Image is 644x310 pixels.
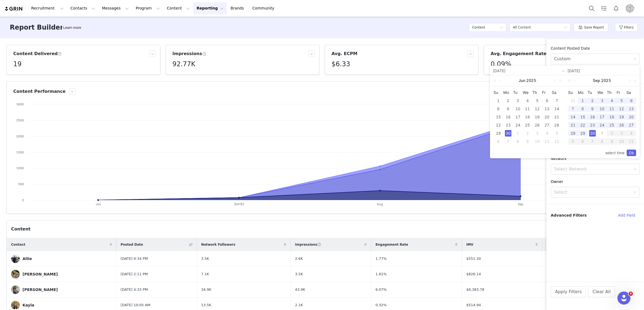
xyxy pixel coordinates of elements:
[544,106,550,112] div: 13
[544,122,550,128] div: 27
[589,130,596,137] div: 30
[568,90,578,95] span: Su
[568,129,578,137] td: September 28, 2025
[588,105,597,113] td: September 9, 2025
[610,2,622,14] button: Notifications
[494,137,503,145] td: July 6, 2025
[495,114,502,120] div: 15
[633,191,636,194] i: icon: down
[617,105,626,113] td: September 12, 2025
[599,97,605,104] div: 3
[495,106,502,112] div: 8
[523,97,533,105] td: June 4, 2025
[532,129,542,137] td: July 3, 2025
[592,75,601,86] a: Sep
[617,137,626,145] td: October 10, 2025
[523,88,533,97] th: Wed
[494,129,503,137] td: June 29, 2025
[492,75,499,86] a: Last year (Control + left)
[523,90,533,95] span: We
[554,189,630,195] div: Select
[578,88,588,97] th: Mon
[503,105,513,113] td: June 9, 2025
[597,97,607,105] td: September 3, 2025
[607,121,617,129] td: September 25, 2025
[542,88,552,97] th: Fri
[633,167,637,171] i: icon: down
[628,106,635,112] div: 13
[532,97,542,105] td: June 5, 2025
[626,90,636,95] span: Sa
[633,57,636,61] i: icon: down
[586,2,598,14] button: Search
[622,4,640,13] button: Profile
[532,105,542,113] td: June 12, 2025
[532,121,542,129] td: June 26, 2025
[598,2,610,14] a: Tasks
[23,272,58,276] div: [PERSON_NAME]
[534,130,540,137] div: 3
[13,50,62,57] h3: Content Delivered
[121,256,148,261] span: [DATE] 9:34 PM
[607,130,617,137] div: 2
[523,121,533,129] td: June 25, 2025
[617,292,630,305] iframe: Intercom live chat
[22,198,24,202] text: 0
[513,129,523,137] td: July 1, 2025
[495,130,502,137] div: 29
[524,97,531,104] div: 4
[523,129,533,137] td: July 2, 2025
[567,75,574,86] a: Last year (Control + left)
[11,285,20,294] img: 1388d5dd-bf01-4160-bb73-8a8c40823fcb.jpg
[534,122,540,128] div: 26
[503,137,513,145] td: July 7, 2025
[10,23,63,32] h3: Report Builder
[503,88,513,97] th: Mon
[16,150,24,154] text: 1500
[618,97,625,104] div: 5
[494,90,503,95] span: Su
[552,129,562,137] td: July 5, 2025
[597,113,607,121] td: September 17, 2025
[376,271,387,277] span: 1.81%
[503,121,513,129] td: June 23, 2025
[578,129,588,137] td: September 29, 2025
[617,97,626,105] td: September 5, 2025
[23,287,58,292] div: [PERSON_NAME]
[630,75,637,86] a: Next year (Control + right)
[588,113,597,121] td: September 16, 2025
[607,137,617,145] td: October 9, 2025
[16,134,24,138] text: 2000
[588,90,597,95] span: Tu
[513,113,523,121] td: June 17, 2025
[13,59,22,69] h5: 19
[524,106,531,112] div: 11
[491,59,511,69] h5: 0.09%
[172,50,206,57] h3: Impressions
[99,2,132,14] button: Messages
[532,137,542,145] td: July 10, 2025
[500,26,503,30] i: icon: down
[526,75,537,86] a: 2025
[626,4,634,13] img: 210681d7-a832-45e2-8936-4be9785fe2e3.jpeg
[544,114,550,120] div: 20
[626,121,636,129] td: September 27, 2025
[16,166,24,170] text: 1000
[513,97,523,105] td: June 3, 2025
[574,23,608,32] button: Save Report
[626,137,636,145] td: October 11, 2025
[607,88,617,97] th: Thu
[597,129,607,137] td: October 1, 2025
[505,138,511,145] div: 7
[626,105,636,113] td: September 13, 2025
[578,97,588,105] td: September 1, 2025
[13,88,66,95] h3: Content Performance
[523,113,533,121] td: June 18, 2025
[601,75,612,86] a: 2025
[295,256,303,261] span: 2.6K
[579,130,586,137] div: 29
[515,130,521,137] div: 1
[544,97,550,104] div: 6
[568,68,637,74] input: End date
[201,242,235,247] span: Network Followers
